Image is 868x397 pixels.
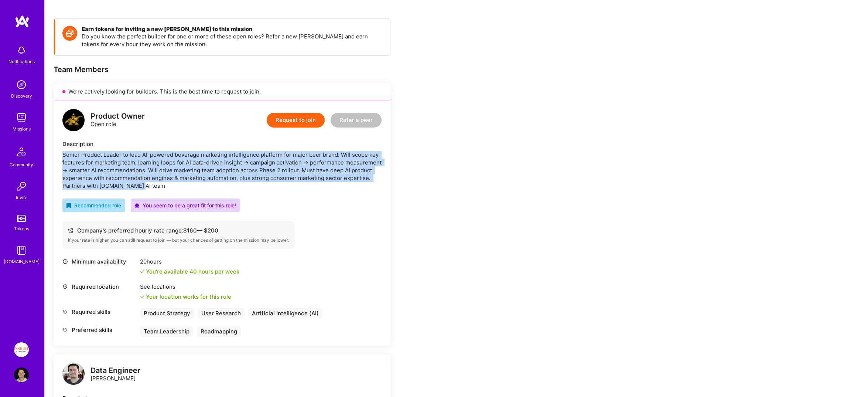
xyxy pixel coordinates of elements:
[14,367,29,382] img: User Avatar
[14,179,29,194] img: Invite
[14,342,29,357] img: Insight Partners: Data & AI - Sourcing
[14,110,29,125] img: teamwork
[90,367,140,382] div: [PERSON_NAME]
[267,113,325,128] button: Request to join
[248,308,322,319] div: Artificial Intelligence (AI)
[82,26,383,33] h4: Earn tokens for inviting a new [PERSON_NAME] to this mission
[140,326,193,337] div: Team Leadership
[198,308,245,319] div: User Research
[14,77,29,92] img: discovery
[90,367,140,374] div: Data Engineer
[62,258,136,265] div: Minimum availability
[62,26,77,41] img: Token icon
[62,259,68,264] i: icon Clock
[134,201,236,209] div: You seem to be a great fit for this role!
[4,258,40,265] div: [DOMAIN_NAME]
[140,258,239,265] div: 20 hours
[15,15,30,28] img: logo
[14,225,29,233] div: Tokens
[16,194,27,201] div: Invite
[134,203,140,208] i: icon PurpleStar
[62,308,136,316] div: Required skills
[8,58,35,65] div: Notifications
[68,237,289,243] div: If your rate is higher, you can still request to join — but your chances of getting on the missio...
[54,83,390,100] div: We’re actively looking for builders. This is the best time to request to join.
[12,342,31,357] a: Insight Partners: Data & AI - Sourcing
[90,112,145,120] div: Product Owner
[62,363,85,385] img: logo
[54,65,390,74] div: Team Members
[140,293,231,301] div: Your location works for this role
[68,227,289,234] div: Company's preferred hourly rate range: $ 160 — $ 200
[17,215,26,222] img: tokens
[13,125,31,133] div: Missions
[66,201,121,209] div: Recommended role
[62,283,136,291] div: Required location
[90,112,145,128] div: Open role
[140,269,144,274] i: icon Check
[62,327,68,333] i: icon Tag
[13,143,30,161] img: Community
[140,295,144,299] i: icon Check
[331,113,382,128] button: Refer a peer
[140,308,194,319] div: Product Strategy
[14,43,29,58] img: bell
[62,140,382,148] div: Description
[62,151,382,190] div: Senior Product Leader to lead AI-powered beverage marketing intelligence platform for major beer ...
[12,367,31,382] a: User Avatar
[62,326,136,334] div: Preferred skills
[62,309,68,315] i: icon Tag
[11,92,32,100] div: Discovery
[197,326,241,337] div: Roadmapping
[62,109,85,131] img: logo
[62,284,68,289] i: icon Location
[140,283,231,291] div: See locations
[14,243,29,258] img: guide book
[66,203,71,208] i: icon RecommendedBadge
[82,33,383,48] p: Do you know the perfect builder for one or more of these open roles? Refer a new [PERSON_NAME] an...
[68,228,74,233] i: icon Cash
[140,268,239,275] div: You're available 40 hours per week
[10,161,33,169] div: Community
[62,363,85,387] a: logo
